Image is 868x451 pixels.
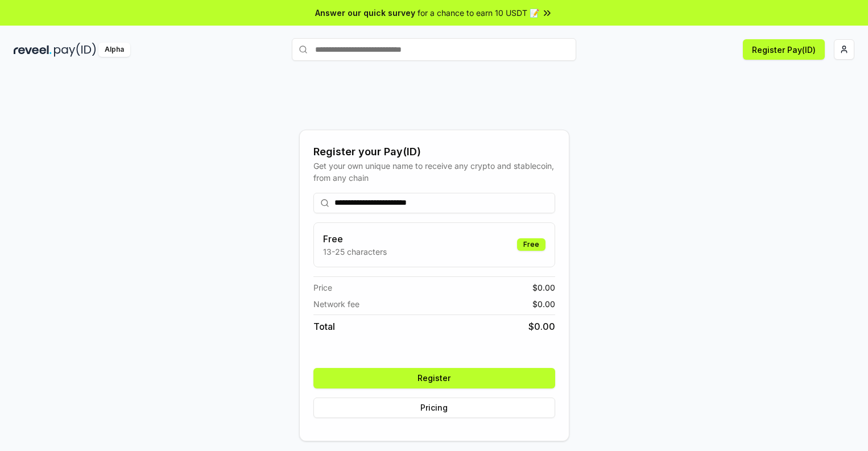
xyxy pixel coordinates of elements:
[14,43,52,57] img: reveel_dark
[313,398,555,418] button: Pricing
[532,298,555,310] span: $ 0.00
[418,7,539,19] span: for a chance to earn 10 USDT 📝
[528,320,555,333] span: $ 0.00
[323,232,387,246] h3: Free
[743,39,825,60] button: Register Pay(ID)
[313,368,555,388] button: Register
[98,43,130,57] div: Alpha
[313,160,555,184] div: Get your own unique name to receive any crypto and stablecoin, from any chain
[517,238,545,251] div: Free
[313,144,555,160] div: Register your Pay(ID)
[313,282,332,293] span: Price
[54,43,96,57] img: pay_id
[323,246,387,258] p: 13-25 characters
[313,298,359,310] span: Network fee
[315,7,415,19] span: Answer our quick survey
[313,320,335,333] span: Total
[532,282,555,293] span: $ 0.00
